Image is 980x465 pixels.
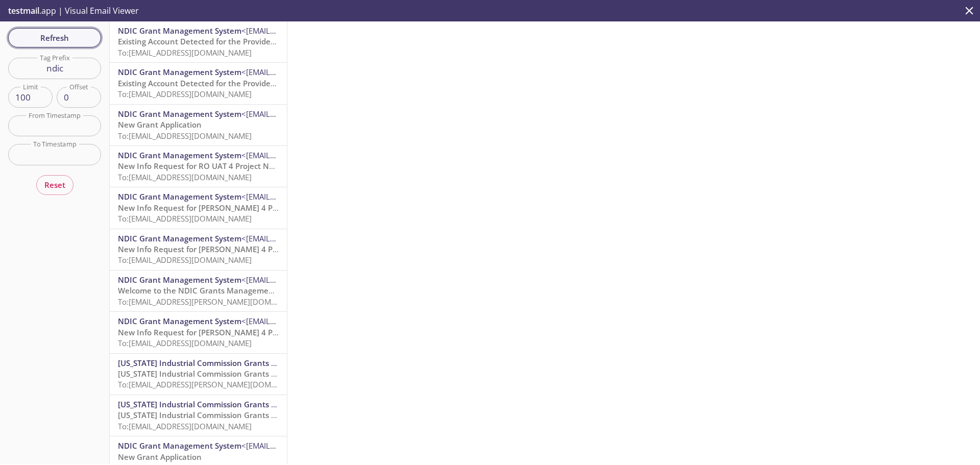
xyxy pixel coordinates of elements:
[118,338,252,348] span: To: [EMAIL_ADDRESS][DOMAIN_NAME]
[110,271,287,311] div: NDIC Grant Management System<[EMAIL_ADDRESS][DOMAIN_NAME]>Welcome to the NDIC Grants Management S...
[8,5,39,16] span: testmail
[118,67,241,77] span: NDIC Grant Management System
[118,255,252,265] span: To: [EMAIL_ADDRESS][DOMAIN_NAME]
[118,36,297,46] span: Existing Account Detected for the Provided Email
[118,47,252,58] span: To: [EMAIL_ADDRESS][DOMAIN_NAME]
[36,175,73,194] button: Reset
[118,233,241,243] span: NDIC Grant Management System
[110,312,287,353] div: NDIC Grant Management System<[EMAIL_ADDRESS][DOMAIN_NAME]>New Info Request for [PERSON_NAME] 4 Pr...
[110,146,287,187] div: NDIC Grant Management System<[EMAIL_ADDRESS][DOMAIN_NAME]>New Info Request for RO UAT 4 Project N...
[241,67,374,77] span: <[EMAIL_ADDRESS][DOMAIN_NAME]>
[118,244,385,254] span: New Info Request for [PERSON_NAME] 4 Project No 2 - Action Requested
[241,440,374,451] span: <[EMAIL_ADDRESS][DOMAIN_NAME]>
[118,440,241,451] span: NDIC Grant Management System
[241,316,374,326] span: <[EMAIL_ADDRESS][DOMAIN_NAME]>
[118,399,350,409] span: [US_STATE] Industrial Commission Grants Management System
[118,316,241,326] span: NDIC Grant Management System
[118,119,202,130] span: New Grant Application
[44,178,65,191] span: Reset
[118,452,202,462] span: New Grant Application
[110,354,287,395] div: [US_STATE] Industrial Commission Grants Management System[US_STATE] Industrial Commission Grants ...
[8,28,101,47] button: Refresh
[110,229,287,270] div: NDIC Grant Management System<[EMAIL_ADDRESS][DOMAIN_NAME]>New Info Request for [PERSON_NAME] 4 Pr...
[118,369,409,379] span: [US_STATE] Industrial Commission Grants Management System Password Reset
[118,285,305,296] span: Welcome to the NDIC Grants Management System
[16,31,93,44] span: Refresh
[118,379,310,389] span: To: [EMAIL_ADDRESS][PERSON_NAME][DOMAIN_NAME]
[118,203,385,213] span: New Info Request for [PERSON_NAME] 4 Project No 2 - Action Requested
[118,78,297,88] span: Existing Account Detected for the Provided Email
[110,187,287,228] div: NDIC Grant Management System<[EMAIL_ADDRESS][DOMAIN_NAME]>New Info Request for [PERSON_NAME] 4 Pr...
[241,109,374,119] span: <[EMAIL_ADDRESS][DOMAIN_NAME]>
[118,150,241,160] span: NDIC Grant Management System
[110,395,287,436] div: [US_STATE] Industrial Commission Grants Management System[US_STATE] Industrial Commission Grants ...
[118,421,252,431] span: To: [EMAIL_ADDRESS][DOMAIN_NAME]
[241,275,374,285] span: <[EMAIL_ADDRESS][DOMAIN_NAME]>
[118,410,409,420] span: [US_STATE] Industrial Commission Grants Management System Password Reset
[110,63,287,104] div: NDIC Grant Management System<[EMAIL_ADDRESS][DOMAIN_NAME]>Existing Account Detected for the Provi...
[118,275,241,285] span: NDIC Grant Management System
[118,358,350,368] span: [US_STATE] Industrial Commission Grants Management System
[118,213,252,224] span: To: [EMAIL_ADDRESS][DOMAIN_NAME]
[118,172,252,182] span: To: [EMAIL_ADDRESS][DOMAIN_NAME]
[118,297,310,307] span: To: [EMAIL_ADDRESS][PERSON_NAME][DOMAIN_NAME]
[118,109,241,119] span: NDIC Grant Management System
[241,26,374,36] span: <[EMAIL_ADDRESS][DOMAIN_NAME]>
[118,327,385,337] span: New Info Request for [PERSON_NAME] 4 Project No 2 - Action Requested
[118,191,241,202] span: NDIC Grant Management System
[118,89,252,99] span: To: [EMAIL_ADDRESS][DOMAIN_NAME]
[110,105,287,145] div: NDIC Grant Management System<[EMAIL_ADDRESS][DOMAIN_NAME]>New Grant ApplicationTo:[EMAIL_ADDRESS]...
[110,21,287,62] div: NDIC Grant Management System<[EMAIL_ADDRESS][DOMAIN_NAME]>Existing Account Detected for the Provi...
[118,26,241,36] span: NDIC Grant Management System
[118,131,252,141] span: To: [EMAIL_ADDRESS][DOMAIN_NAME]
[241,191,374,202] span: <[EMAIL_ADDRESS][DOMAIN_NAME]>
[241,150,374,160] span: <[EMAIL_ADDRESS][DOMAIN_NAME]>
[118,161,352,171] span: New Info Request for RO UAT 4 Project No 2 - Action Requested
[241,233,374,243] span: <[EMAIL_ADDRESS][DOMAIN_NAME]>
